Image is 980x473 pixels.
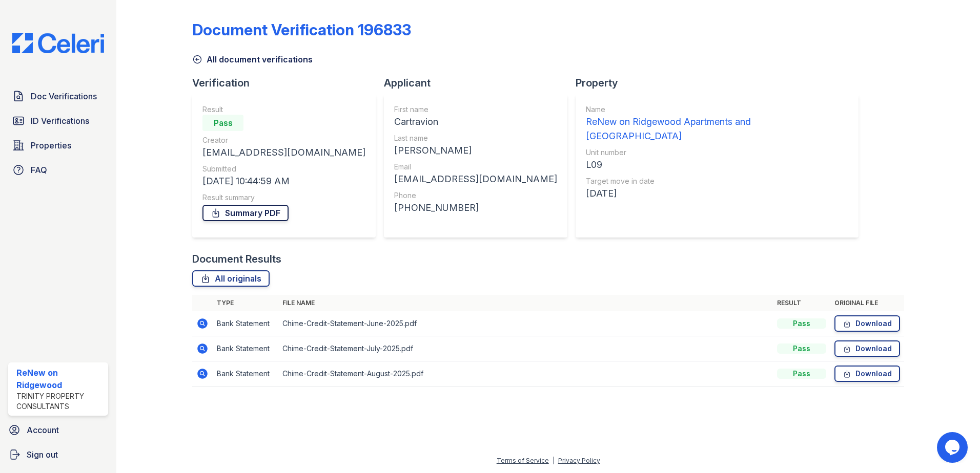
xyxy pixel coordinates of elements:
div: Applicant [384,76,576,90]
td: Bank Statement [213,361,278,386]
div: Email [394,162,557,172]
span: Doc Verifications [31,90,97,102]
td: Bank Statement [213,336,278,361]
a: Doc Verifications [8,86,108,106]
div: Phone [394,190,557,201]
a: Download [834,340,900,357]
div: Pass [777,369,826,379]
span: Account [27,424,59,436]
div: [EMAIL_ADDRESS][DOMAIN_NAME] [202,145,365,160]
a: All document verifications [192,53,313,66]
a: Summary PDF [202,205,289,221]
div: Unit number [586,147,848,158]
div: L09 [586,158,848,172]
div: Submitted [202,164,365,174]
div: Pass [777,318,826,329]
div: [PERSON_NAME] [394,143,557,158]
td: Chime-Credit-Statement-June-2025.pdf [278,311,773,336]
a: Account [4,420,112,440]
span: FAQ [31,164,47,176]
div: Trinity Property Consultants [16,391,104,412]
div: ReNew on Ridgewood [16,367,104,391]
div: Document Verification 196833 [192,20,411,39]
a: Name ReNew on Ridgewood Apartments and [GEOGRAPHIC_DATA] [586,104,848,143]
div: Document Results [192,252,281,266]
a: Sign out [4,444,112,465]
a: Properties [8,135,108,156]
div: Name [586,104,848,115]
div: [PHONE_NUMBER] [394,201,557,215]
div: Creator [202,135,365,145]
th: Result [773,295,830,311]
th: File name [278,295,773,311]
a: ID Verifications [8,111,108,131]
td: Chime-Credit-Statement-July-2025.pdf [278,336,773,361]
th: Original file [830,295,904,311]
td: Chime-Credit-Statement-August-2025.pdf [278,361,773,386]
th: Type [213,295,278,311]
span: Properties [31,139,71,152]
div: Pass [202,115,243,131]
iframe: chat widget [937,432,970,463]
div: [DATE] 10:44:59 AM [202,174,365,188]
div: | [553,457,555,464]
div: First name [394,104,557,115]
div: Target move in date [586,176,848,186]
a: Terms of Service [497,457,549,464]
div: Pass [777,343,826,354]
div: Result summary [202,192,365,203]
div: [DATE] [586,186,848,201]
span: Sign out [27,448,58,461]
span: ID Verifications [31,115,89,127]
a: Download [834,315,900,332]
div: Cartravion [394,115,557,129]
div: ReNew on Ridgewood Apartments and [GEOGRAPHIC_DATA] [586,115,848,143]
a: All originals [192,270,270,287]
div: Result [202,104,365,115]
a: Download [834,365,900,382]
a: FAQ [8,160,108,180]
a: Privacy Policy [558,457,600,464]
td: Bank Statement [213,311,278,336]
div: Last name [394,133,557,143]
div: [EMAIL_ADDRESS][DOMAIN_NAME] [394,172,557,186]
div: Property [576,76,867,90]
div: Verification [192,76,384,90]
img: CE_Logo_Blue-a8612792a0a2168367f1c8372b55b34899dd931a85d93a1a3d3e32e68fde9ad4.png [4,33,112,53]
